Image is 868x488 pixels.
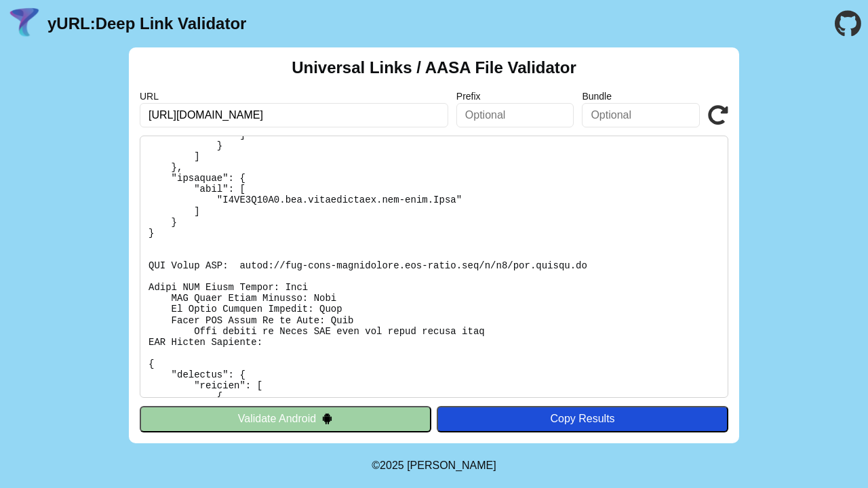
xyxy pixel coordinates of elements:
label: Bundle [582,91,700,102]
img: droidIcon.svg [321,413,333,424]
span: 2025 [380,460,404,471]
h2: Universal Links / AASA File Validator [292,58,576,77]
input: Required [140,103,448,127]
a: yURL:Deep Link Validator [47,14,246,33]
button: Copy Results [437,406,728,432]
footer: © [372,443,496,488]
input: Optional [582,103,700,127]
label: URL [140,91,448,102]
input: Optional [456,103,574,127]
img: yURL Logo [7,6,42,41]
label: Prefix [456,91,574,102]
button: Validate Android [140,406,431,432]
a: Michael Ibragimchayev's Personal Site [407,460,496,471]
pre: Lorem ipsu do: sitam://con.adipis.el/.sedd-eiusm/tempo-inc-utla-etdoloremag Al Enimadmi: Veni Qui... [140,136,728,398]
div: Copy Results [443,413,722,425]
